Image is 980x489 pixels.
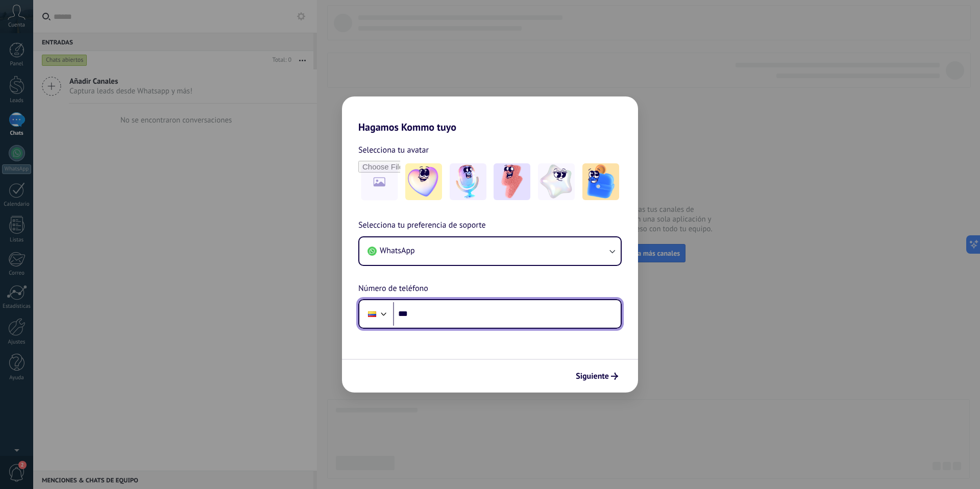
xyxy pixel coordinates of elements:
h2: Hagamos Kommo tuyo [342,96,638,133]
img: -2.jpeg [450,163,486,200]
button: WhatsApp [359,237,621,265]
img: -3.jpeg [494,163,530,200]
img: -1.jpeg [405,163,442,200]
div: Colombia: + 57 [362,303,382,325]
button: Siguiente [571,368,623,385]
span: Siguiente [576,373,609,380]
span: Selecciona tu preferencia de soporte [358,219,486,232]
img: -4.jpeg [538,163,575,200]
img: -5.jpeg [582,163,619,200]
span: Número de teléfono [358,282,428,296]
span: WhatsApp [380,246,415,256]
span: Selecciona tu avatar [358,143,429,157]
